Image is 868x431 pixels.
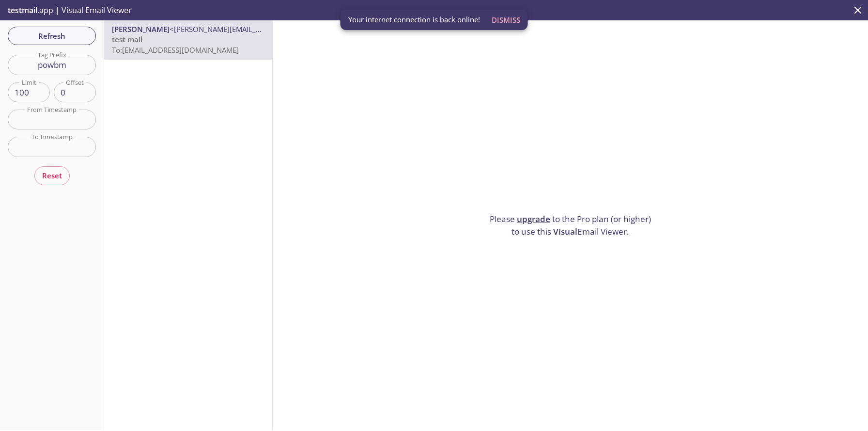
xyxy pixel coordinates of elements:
span: Reset [42,169,62,182]
span: [PERSON_NAME] [112,24,170,34]
span: <[PERSON_NAME][EMAIL_ADDRESS][DOMAIN_NAME]> [170,24,351,34]
button: Reset [34,166,70,185]
span: testmail [8,5,37,16]
button: Refresh [8,27,96,45]
span: To: [EMAIL_ADDRESS][DOMAIN_NAME] [112,45,239,55]
span: Refresh [15,30,88,42]
nav: emails [104,20,272,60]
span: Visual [553,226,577,237]
a: upgrade [517,213,550,224]
span: Dismiss [492,14,520,26]
span: test mail [112,34,142,44]
div: [PERSON_NAME]<[PERSON_NAME][EMAIL_ADDRESS][DOMAIN_NAME]>test mailTo:[EMAIL_ADDRESS][DOMAIN_NAME] [104,20,272,59]
p: Please to the Pro plan (or higher) to use this Email Viewer. [486,213,655,238]
span: Your internet connection is back online! [348,15,480,25]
